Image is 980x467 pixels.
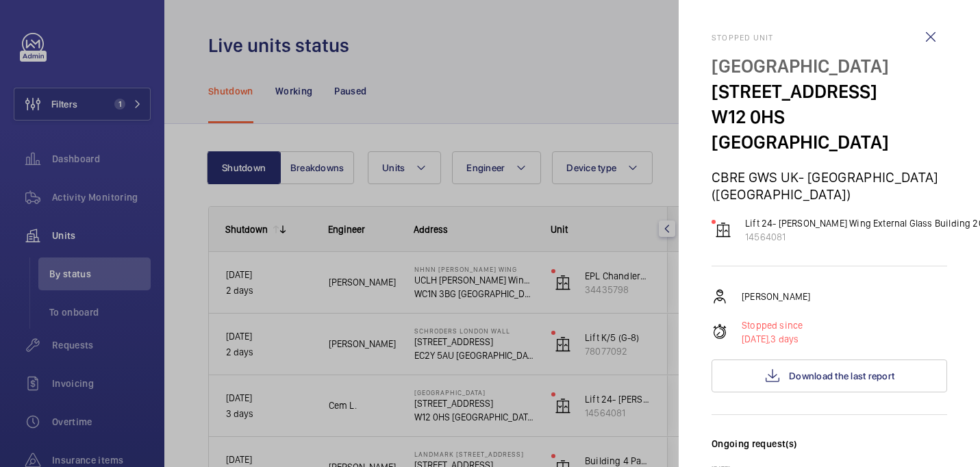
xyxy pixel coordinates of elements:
p: 3 days [742,332,803,346]
h3: Ongoing request(s) [712,437,947,464]
p: W12 0HS [GEOGRAPHIC_DATA] [712,104,947,155]
p: Stopped since [742,318,803,332]
span: Download the last report [789,370,894,381]
button: Download the last report [712,359,947,392]
p: [PERSON_NAME] [742,290,810,303]
p: CBRE GWS UK- [GEOGRAPHIC_DATA] ([GEOGRAPHIC_DATA]) [712,168,947,203]
p: [GEOGRAPHIC_DATA] [712,53,947,79]
img: elevator.svg [715,222,731,238]
h2: Stopped unit [712,33,947,42]
p: [STREET_ADDRESS] [712,79,947,104]
span: [DATE], [742,333,770,344]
